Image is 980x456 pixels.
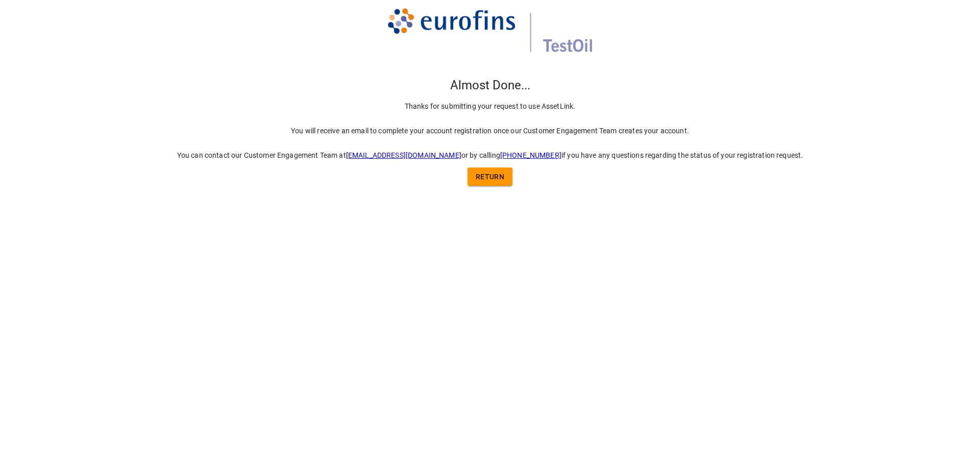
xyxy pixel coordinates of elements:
[388,8,592,78] img: Eurofins TestOil Logo
[468,167,512,186] button: return
[405,101,576,111] p: Thanks for submitting your request to use AssetLink.
[450,78,530,94] h1: Almost Done...
[177,150,803,160] p: You can contact our Customer Engagement Team at or by calling if you have any questions regarding...
[476,171,504,183] span: return
[291,126,689,136] p: You will receive an email to complete your account registration once our Customer Engagement Team...
[346,151,461,159] a: [EMAIL_ADDRESS][DOMAIN_NAME]
[500,151,561,159] a: [PHONE_NUMBER]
